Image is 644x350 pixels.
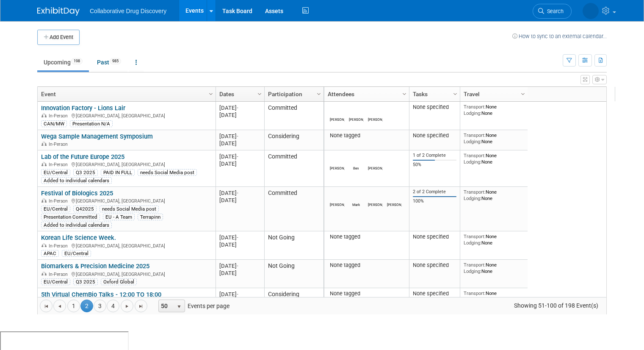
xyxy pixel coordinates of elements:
[237,263,238,269] span: -
[400,87,409,100] a: Column Settings
[138,214,163,220] div: Terrapinn
[413,132,457,139] div: None specified
[101,169,135,176] div: PAID IN FULL
[328,262,406,269] div: None tagged
[413,153,457,158] div: 1 of 2 Complete
[264,231,323,260] td: Not Going
[512,33,607,39] a: How to sync to an external calendar...
[49,272,70,277] span: In-Person
[41,189,113,197] a: Festival of Biologics 2025
[256,91,263,97] span: Column Settings
[330,201,345,207] div: Dimitris Tsionos
[124,303,130,310] span: Go to the next page
[100,206,159,212] div: needs Social Media post
[464,189,486,195] span: Transport:
[41,104,125,112] a: Innovation Factory - Lions Lair
[464,153,486,158] span: Transport:
[332,191,342,201] img: Dimitris Tsionos
[41,206,70,212] div: EU/Central
[41,278,70,285] div: EU/Central
[176,303,182,310] span: select
[264,288,323,317] td: Considering
[544,8,564,14] span: Search
[349,116,364,122] div: Evan Moriarity
[401,91,408,97] span: Column Settings
[349,201,364,207] div: Mark Harding
[464,233,486,239] span: Transport:
[464,110,481,116] span: Lodging:
[41,87,210,101] a: Event
[464,153,525,165] div: None None
[413,198,457,204] div: 100%
[351,191,361,201] img: Mark Harding
[41,120,67,127] div: CAN/MW
[103,214,135,220] div: EU - A Team
[464,290,486,296] span: Transport:
[138,303,144,310] span: Go to the last page
[219,133,260,140] div: [DATE]
[49,162,70,167] span: In-Person
[332,155,342,165] img: Mariana Vaschetto
[219,189,260,197] div: [DATE]
[368,201,383,207] div: Joanna Deek
[41,243,47,247] img: In-Person Event
[413,262,457,269] div: None specified
[219,160,260,167] div: [DATE]
[464,233,525,246] div: None None
[464,189,525,201] div: None None
[351,155,361,165] img: Ben Retamal
[94,300,106,312] a: 3
[237,133,238,139] span: -
[37,7,80,16] img: ExhibitDay
[73,278,98,285] div: Q3 2025
[41,153,124,161] a: Lab of the Future Europe 2025
[90,8,166,14] span: Collaborative Drug Discovery
[37,54,89,70] a: Upcoming198
[452,91,459,97] span: Column Settings
[330,116,345,122] div: Michael Woodhouse
[49,243,70,249] span: In-Person
[368,116,383,122] div: Juan Gijzelaar
[219,87,259,101] a: Dates
[219,262,260,269] div: [DATE]
[41,169,70,176] div: EU/Central
[207,87,216,100] a: Column Settings
[41,291,161,298] a: 5th Virtual ChemBio Talks - 12:00 TO 18:00
[41,197,212,204] div: [GEOGRAPHIC_DATA], [GEOGRAPHIC_DATA]
[330,165,345,170] div: Mariana Vaschetto
[533,4,572,19] a: Search
[41,161,212,168] div: [GEOGRAPHIC_DATA], [GEOGRAPHIC_DATA]
[121,300,133,312] a: Go to the next page
[148,300,238,312] span: Events per page
[91,54,127,70] a: Past985
[62,250,91,257] div: EU/Central
[464,104,525,116] div: None None
[107,300,119,312] a: 4
[73,206,97,212] div: Q42025
[40,300,53,312] a: Go to the first page
[237,234,238,241] span: -
[73,169,98,176] div: Q3 2025
[328,132,406,139] div: None tagged
[41,112,212,119] div: [GEOGRAPHIC_DATA], [GEOGRAPHIC_DATA]
[237,105,238,111] span: -
[219,153,260,160] div: [DATE]
[135,300,147,312] a: Go to the last page
[41,177,112,184] div: Added to individual calendars
[41,142,47,146] img: In-Person Event
[41,272,47,276] img: In-Person Event
[464,297,481,303] span: Lodging:
[413,87,454,101] a: Tasks
[219,241,260,248] div: [DATE]
[464,262,486,268] span: Transport:
[387,201,402,207] div: Raffaele Fiorenza
[264,187,323,231] td: Committed
[464,139,481,144] span: Lodging:
[219,197,260,204] div: [DATE]
[41,214,100,220] div: Presentation Committed
[255,87,265,100] a: Column Settings
[413,290,457,297] div: None specified
[49,113,70,119] span: In-Person
[315,87,324,100] a: Column Settings
[583,3,599,19] img: Evan Moriarity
